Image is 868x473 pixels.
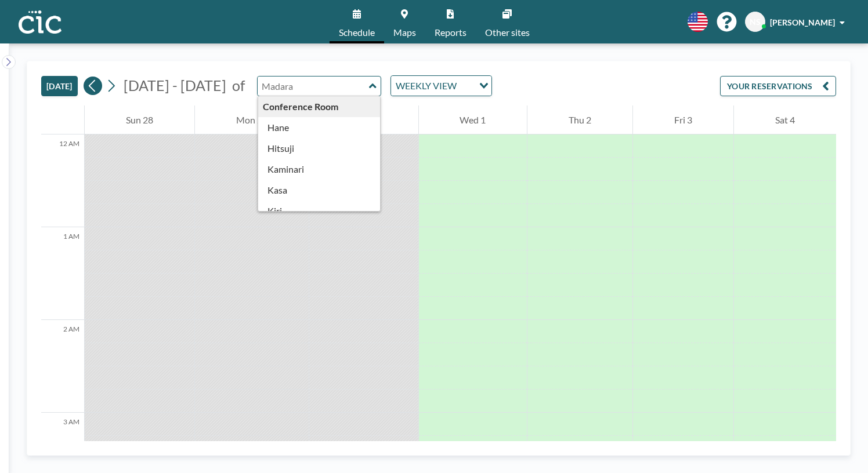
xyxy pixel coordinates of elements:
button: [DATE] [41,76,78,96]
div: Kasa [258,180,381,201]
span: [DATE] - [DATE] [124,77,226,94]
span: Schedule [339,28,375,37]
span: WEEKLY VIEW [393,78,459,93]
span: [PERSON_NAME] [770,17,835,27]
div: Fri 3 [633,105,733,134]
button: YOUR RESERVATIONS [720,76,836,96]
div: Mon 29 [195,105,309,134]
div: Sun 28 [85,105,194,134]
div: Conference Room [258,96,381,117]
span: NS [750,17,761,27]
span: of [232,77,245,94]
div: Hane [258,117,381,138]
span: Maps [393,28,416,37]
input: Search for option [460,78,472,93]
div: Sat 4 [734,105,836,134]
div: 2 AM [41,320,84,413]
div: 12 AM [41,134,84,227]
div: Search for option [391,76,491,96]
div: Thu 2 [527,105,632,134]
span: Other sites [485,28,530,37]
span: Reports [435,28,466,37]
img: organization-logo [19,10,62,34]
input: Madara [258,77,369,96]
div: Hitsuji [258,138,381,159]
div: Kiri [258,201,381,221]
div: 1 AM [41,227,84,320]
div: Wed 1 [419,105,527,134]
div: Kaminari [258,159,381,180]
